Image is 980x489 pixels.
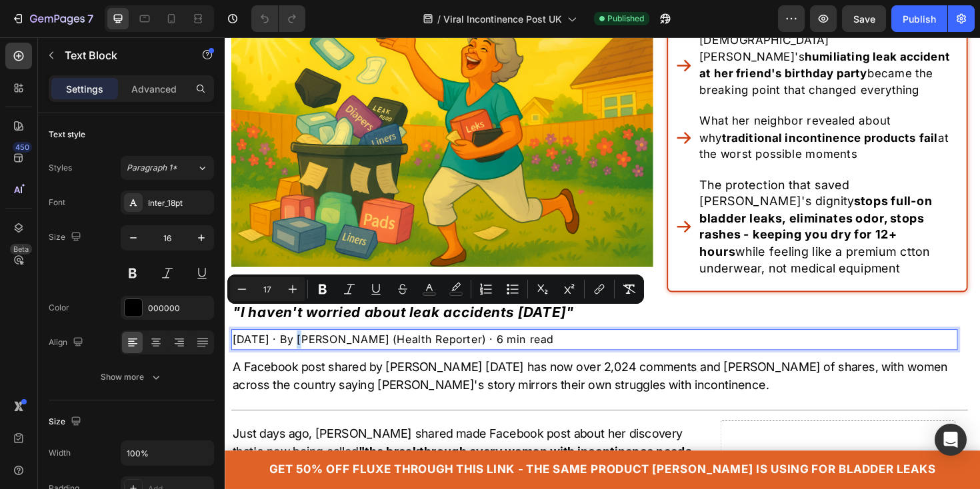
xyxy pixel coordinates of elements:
[503,81,767,131] span: What her neighbor revealed about why at the worst possible moments
[8,412,494,465] span: Just days ago, [PERSON_NAME] shared made Facebook post about her discovery that's now being called
[503,166,750,199] strong: stops full-on bladder leaks,
[7,309,776,331] div: Rich Text Editor. Editing area: main
[131,82,177,96] p: Advanced
[607,13,644,25] span: Published
[121,441,213,465] input: Auto
[49,413,84,431] div: Size
[10,244,32,254] div: Beta
[87,11,93,27] p: 7
[49,365,214,389] button: Show more
[8,282,369,300] strong: "I haven't worried about leak accidents [DATE]"
[903,12,936,26] div: Publish
[503,13,768,45] strong: humiliating leak accident at her friend's birthday party
[49,229,84,246] div: Size
[66,82,103,96] p: Settings
[8,342,765,376] span: A Facebook post shared by [PERSON_NAME] [DATE] has now over 2,024 comments and [PERSON_NAME] of s...
[49,302,69,314] div: Color
[503,184,741,235] strong: eliminates odor, stops rashes - keeping you dry for 12+ hours
[5,5,99,32] button: 7
[148,302,211,314] div: 000000
[225,37,980,489] iframe: Design area
[842,5,886,32] button: Save
[891,5,947,32] button: Publish
[121,156,214,180] button: Paragraph 1*
[526,99,755,113] strong: traditional incontinence products fail
[49,162,72,174] div: Styles
[127,162,177,174] span: Paragraph 1*
[935,424,967,456] div: Open Intercom Messenger
[101,370,163,384] div: Show more
[437,12,441,26] span: /
[443,12,562,26] span: Viral Incontinence Post UK
[13,142,32,153] div: 450
[227,274,644,304] div: Editor contextual toolbar
[49,334,86,352] div: Align
[49,197,65,209] div: Font
[47,450,753,464] strong: Get 50% Off Fluxe Through This Link - The Same Product [PERSON_NAME] is Using For Bladder Leaks
[148,197,211,209] div: Inter_18pt
[503,149,750,252] span: The protection that saved [PERSON_NAME]'s dignity while feeling like a premium ctton underwear, n...
[8,431,494,465] strong: "the breakthrough every woman with incontinence needs to know about."
[65,47,178,63] p: Text Block
[49,129,85,141] div: Text style
[853,13,875,25] span: Save
[49,447,71,459] div: Width
[251,5,305,32] div: Undo/Redo
[8,313,348,326] span: [DATE] · By [PERSON_NAME] (Health Reporter) · 6 min read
